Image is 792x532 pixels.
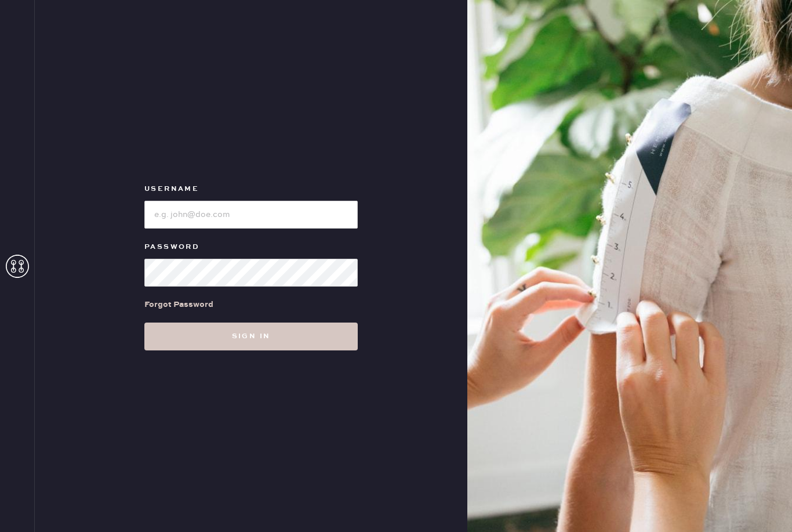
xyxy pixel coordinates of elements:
a: Forgot Password [144,287,213,323]
div: Forgot Password [144,298,213,311]
label: Password [144,240,358,254]
label: Username [144,182,358,196]
button: Sign in [144,323,358,350]
input: e.g. john@doe.com [144,201,358,229]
